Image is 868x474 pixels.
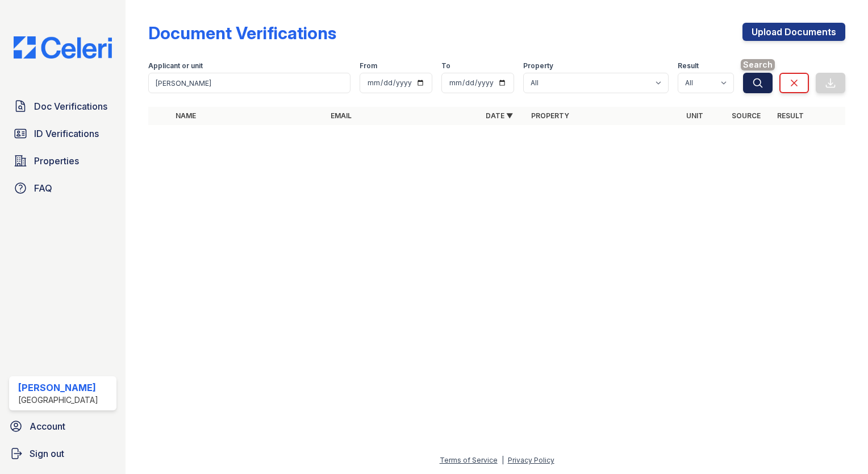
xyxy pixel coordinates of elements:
a: Account [5,415,121,438]
div: [GEOGRAPHIC_DATA] [18,394,98,406]
label: Result [678,61,699,70]
span: Doc Verifications [34,99,107,113]
div: Document Verifications [148,23,336,43]
img: CE_Logo_Blue-a8612792a0a2168367f1c8372b55b34899dd931a85d93a1a3d3e32e68fde9ad4.png [5,36,121,59]
button: Search [743,73,773,93]
a: Email [331,111,352,120]
input: Search by name, email, or unit number [148,73,350,93]
a: Upload Documents [742,23,845,41]
a: Doc Verifications [9,95,116,118]
a: Properties [9,149,116,172]
div: | [502,456,504,464]
a: Name [176,111,196,120]
a: Sign out [5,442,121,465]
label: To [441,61,450,70]
a: Source [732,111,761,120]
a: Unit [686,111,703,120]
label: Applicant or unit [148,61,203,70]
a: FAQ [9,177,116,199]
span: Sign out [30,447,64,460]
a: Result [777,111,804,120]
a: Privacy Policy [508,456,554,464]
div: [PERSON_NAME] [18,381,98,394]
span: Search [741,59,775,70]
label: Property [523,61,553,70]
span: ID Verifications [34,127,99,140]
a: Date ▼ [486,111,513,120]
span: Properties [34,154,79,168]
a: Property [531,111,569,120]
a: ID Verifications [9,122,116,145]
a: Terms of Service [440,456,498,464]
label: From [360,61,377,70]
span: Account [30,419,65,433]
span: FAQ [34,181,52,195]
